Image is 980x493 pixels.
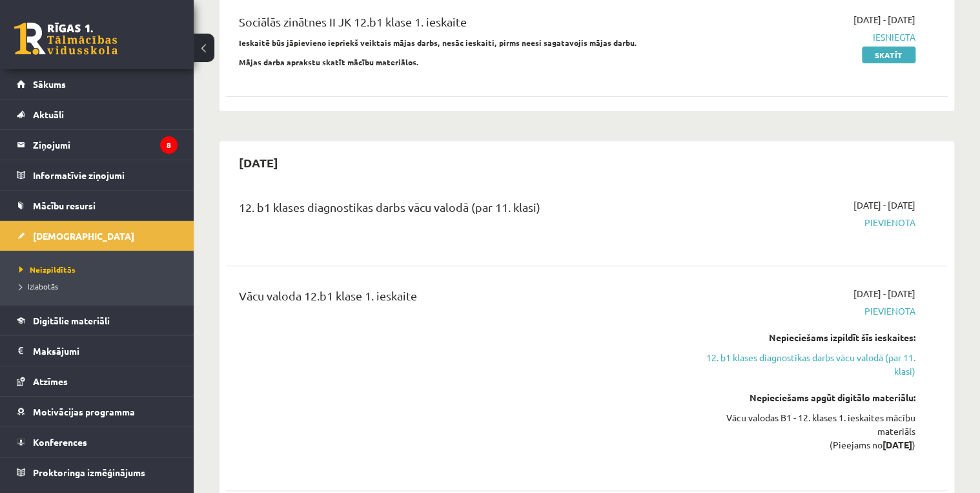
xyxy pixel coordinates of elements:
[33,160,178,190] legend: Informatīvie ziņojumi
[17,427,178,457] a: Konferences
[703,30,915,44] span: Iesniegta
[33,109,64,120] span: Aktuāli
[17,457,178,487] a: Proktoringa izmēģinājums
[239,37,637,48] strong: Ieskaitē būs jāpievieno iepriekš veiktais mājas darbs, nesāc ieskaiti, pirms neesi sagatavojis mā...
[33,436,87,448] span: Konferences
[33,230,134,242] span: [DEMOGRAPHIC_DATA]
[33,467,145,478] span: Proktoringa izmēģinājums
[853,13,915,26] span: [DATE] - [DATE]
[17,336,178,366] a: Maksājumi
[19,264,181,275] a: Neizpildītās
[19,281,58,291] span: Izlabotās
[33,200,96,211] span: Mācību resursi
[239,57,419,67] strong: Mājas darba aprakstu skatīt mācību materiālos.
[703,331,915,344] div: Nepieciešams izpildīt šīs ieskaites:
[19,280,181,292] a: Izlabotās
[703,391,915,404] div: Nepieciešams apgūt digitālo materiālu:
[19,264,76,275] span: Neizpildītās
[33,78,66,90] span: Sākums
[17,130,178,160] a: Ziņojumi8
[33,406,135,417] span: Motivācijas programma
[33,130,178,160] legend: Ziņojumi
[33,375,68,387] span: Atzīmes
[17,306,178,335] a: Digitālie materiāli
[14,23,117,55] a: Rīgas 1. Tālmācības vidusskola
[17,221,178,251] a: [DEMOGRAPHIC_DATA]
[703,304,915,318] span: Pievienota
[853,198,915,212] span: [DATE] - [DATE]
[703,411,915,452] div: Vācu valodas B1 - 12. klases 1. ieskaites mācību materiāls (Pieejams no )
[17,397,178,426] a: Motivācijas programma
[17,366,178,396] a: Atzīmes
[239,13,684,37] div: Sociālās zinātnes II JK 12.b1 klase 1. ieskaite
[853,287,915,300] span: [DATE] - [DATE]
[17,160,178,190] a: Informatīvie ziņojumi
[160,136,178,154] i: 8
[239,287,684,311] div: Vācu valoda 12.b1 klase 1. ieskaite
[703,216,915,229] span: Pievienota
[17,100,178,129] a: Aktuāli
[33,315,110,326] span: Digitālie materiāli
[17,69,178,99] a: Sākums
[33,336,178,366] legend: Maksājumi
[226,147,291,178] h2: [DATE]
[862,47,915,63] a: Skatīt
[239,198,684,222] div: 12. b1 klases diagnostikas darbs vācu valodā (par 11. klasi)
[17,191,178,220] a: Mācību resursi
[883,439,912,450] strong: [DATE]
[703,351,915,378] a: 12. b1 klases diagnostikas darbs vācu valodā (par 11. klasi)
